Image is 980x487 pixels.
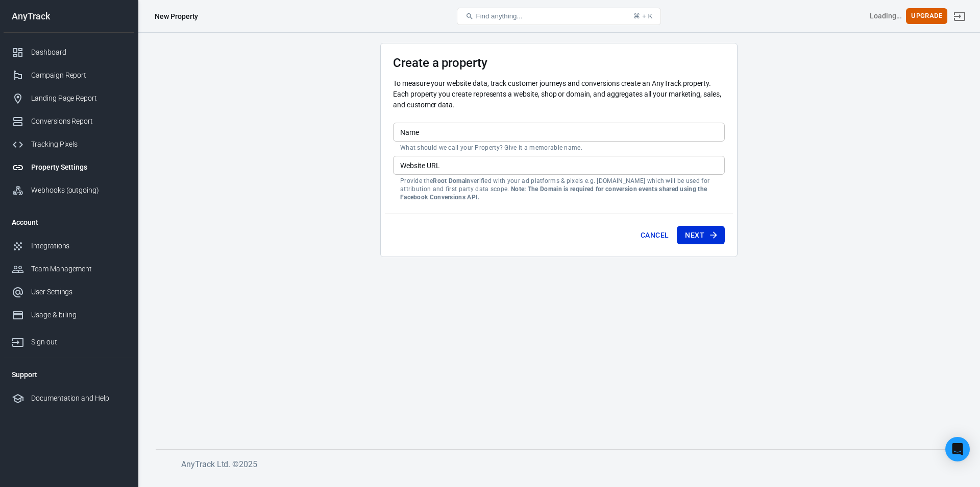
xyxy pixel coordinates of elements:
[4,362,134,387] li: Support
[945,437,970,461] div: Open Intercom Messenger
[4,327,134,354] a: Sign out
[155,11,198,21] div: New Property
[31,287,126,297] div: User Settings
[4,156,134,179] a: Property Settings
[31,337,126,347] div: Sign out
[906,8,947,24] button: Upgrade
[31,393,126,404] div: Documentation and Help
[4,304,134,327] a: Usage & billing
[947,4,972,29] a: Sign out
[433,177,470,184] strong: Root Domain
[870,11,902,21] div: Account id: <>
[393,156,725,175] input: example.com
[4,87,134,110] a: Landing Page Report
[4,64,134,87] a: Campaign Report
[181,458,947,471] h6: AnyTrack Ltd. © 2025
[400,144,718,152] p: What should we call your Property? Give it a memorable name.
[31,139,126,150] div: Tracking Pixels
[4,179,134,202] a: Webhooks (outgoing)
[31,70,126,81] div: Campaign Report
[393,123,725,142] input: Your Website Name
[31,185,126,196] div: Webhooks (outgoing)
[633,12,652,20] div: ⌘ + K
[400,185,707,201] strong: Note: The Domain is required for conversion events shared using the Facebook Conversions API.
[4,41,134,64] a: Dashboard
[400,177,718,201] p: Provide the verified with your ad platforms & pixels e.g. [DOMAIN_NAME] which will be used for at...
[393,78,725,110] p: To measure your website data, track customer journeys and conversions create an AnyTrack property...
[31,241,126,251] div: Integrations
[31,116,126,127] div: Conversions Report
[4,258,134,281] a: Team Management
[4,210,134,235] li: Account
[393,56,725,70] h3: Create a property
[31,93,126,104] div: Landing Page Report
[4,235,134,258] a: Integrations
[31,47,126,58] div: Dashboard
[4,133,134,156] a: Tracking Pixels
[31,162,126,173] div: Property Settings
[4,110,134,133] a: Conversions Report
[677,226,725,245] button: Next
[457,8,661,25] button: Find anything...⌘ + K
[4,281,134,304] a: User Settings
[31,310,126,320] div: Usage & billing
[476,12,522,20] span: Find anything...
[4,12,134,21] div: AnyTrack
[636,226,673,245] button: Cancel
[31,264,126,274] div: Team Management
